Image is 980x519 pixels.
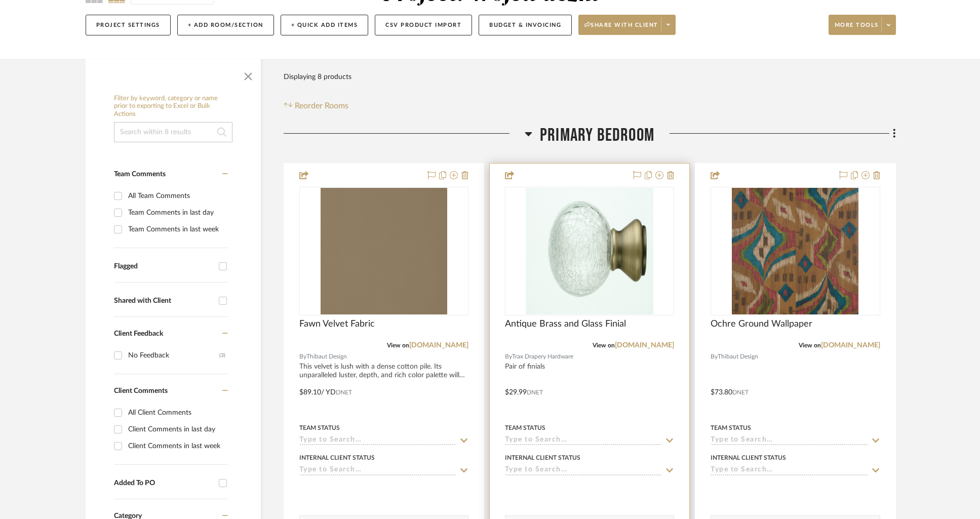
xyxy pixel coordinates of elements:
[505,352,512,362] span: By
[584,21,658,36] span: Share with client
[128,421,225,437] div: Client Comments in last day
[114,297,214,305] div: Shared with Client
[512,352,573,362] span: Trax Drapery Hardware
[281,15,369,35] button: + Quick Add Items
[128,347,219,364] div: No Feedback
[505,423,545,432] div: Team Status
[711,453,786,462] div: Internal Client Status
[284,67,351,87] div: Displaying 8 products
[711,352,718,362] span: By
[295,100,348,112] span: Reorder Rooms
[821,342,880,349] a: [DOMAIN_NAME]
[284,100,349,112] button: Reorder Rooms
[238,64,258,85] button: Close
[299,453,375,462] div: Internal Client Status
[835,21,879,36] span: More tools
[711,187,879,315] div: 0
[114,479,214,488] div: Added To PO
[479,15,572,35] button: Budget & Invoicing
[299,423,340,432] div: Team Status
[114,330,163,337] span: Client Feedback
[128,438,225,454] div: Client Comments in last week
[615,342,674,349] a: [DOMAIN_NAME]
[409,342,468,349] a: [DOMAIN_NAME]
[114,387,168,394] span: Client Comments
[299,436,456,446] input: Type to Search…
[299,466,456,475] input: Type to Search…
[86,15,171,35] button: Project Settings
[219,347,225,364] div: (3)
[505,318,626,330] span: Antique Brass and Glass Finial
[299,352,306,362] span: By
[321,188,447,314] img: Fawn Velvet Fabric
[526,188,653,314] img: Antique Brass and Glass Finial
[306,352,347,362] span: Thibaut Design
[128,188,225,204] div: All Team Comments
[505,453,580,462] div: Internal Client Status
[578,15,676,35] button: Share with client
[505,187,674,315] div: 0
[128,221,225,237] div: Team Comments in last week
[114,262,214,271] div: Flagged
[711,318,812,330] span: Ochre Ground Wallpaper
[505,466,662,475] input: Type to Search…
[114,122,232,142] input: Search within 8 results
[299,318,375,330] span: Fawn Velvet Fabric
[711,436,868,446] input: Type to Search…
[128,405,225,421] div: All Client Comments
[505,436,662,446] input: Type to Search…
[177,15,274,35] button: + Add Room/Section
[718,352,758,362] span: Thibaut Design
[732,188,858,314] img: Ochre Ground Wallpaper
[829,15,896,35] button: More tools
[114,95,232,118] h6: Filter by keyword, category or name prior to exporting to Excel or Bulk Actions
[593,342,615,348] span: View on
[711,466,868,475] input: Type to Search…
[375,15,472,35] button: CSV Product Import
[540,125,654,146] span: Primary Bedroom
[799,342,821,348] span: View on
[128,205,225,221] div: Team Comments in last day
[114,171,166,178] span: Team Comments
[387,342,409,348] span: View on
[711,423,751,432] div: Team Status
